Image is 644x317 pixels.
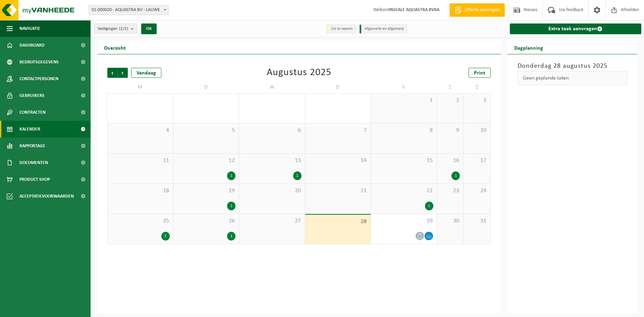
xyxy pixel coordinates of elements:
[243,127,302,134] span: 6
[239,81,305,93] td: W
[267,68,331,78] div: Augustus 2025
[173,81,239,93] td: D
[119,27,128,31] count: (2/2)
[374,157,433,164] span: 15
[177,157,236,164] span: 12
[227,232,235,241] div: 1
[19,104,46,121] span: Contracten
[111,127,170,134] span: 4
[293,171,302,180] div: 1
[19,138,45,154] span: Rapportage
[309,218,368,225] span: 28
[437,81,464,93] td: Z
[19,20,40,37] span: Navigatie
[440,97,460,104] span: 2
[19,54,59,70] span: Bedrijfsgegevens
[19,70,58,87] span: Contactpersonen
[243,187,302,195] span: 20
[177,217,236,225] span: 26
[89,5,169,15] span: 01-000020 - AQUASTRA BV - LAUWE
[374,97,433,104] span: 1
[19,171,50,188] span: Product Shop
[469,68,491,78] a: Print
[374,127,433,134] span: 8
[118,68,128,78] span: Volgende
[243,157,302,164] span: 13
[19,188,74,205] span: Acceptatievoorwaarden
[374,187,433,195] span: 22
[107,68,117,78] span: Vorige
[94,23,137,34] button: Vestigingen(2/2)
[374,217,433,225] span: 29
[19,154,48,171] span: Documenten
[510,23,642,34] a: Extra taak aanvragen
[518,61,628,71] h3: Donderdag 28 augustus 2025
[371,81,437,93] td: V
[388,7,439,12] strong: PASCALE AQUASTRA BVBA
[89,5,168,15] span: 01-000020 - AQUASTRA BV - LAUWE
[111,157,170,164] span: 11
[243,217,302,225] span: 27
[309,187,368,195] span: 21
[227,171,235,180] div: 1
[19,87,45,104] span: Gebruikers
[227,202,235,210] div: 1
[111,217,170,225] span: 25
[463,7,501,13] span: Offerte aanvragen
[440,217,460,225] span: 30
[161,232,170,241] div: 2
[107,81,173,93] td: M
[440,157,460,164] span: 16
[19,121,40,138] span: Kalender
[467,217,487,225] span: 31
[467,157,487,164] span: 17
[474,70,485,76] span: Print
[177,187,236,195] span: 19
[305,81,371,93] td: D
[464,81,490,93] td: Z
[467,127,487,134] span: 10
[440,127,460,134] span: 9
[467,187,487,195] span: 24
[111,187,170,195] span: 18
[440,187,460,195] span: 23
[326,24,356,34] li: Uit te voeren
[451,171,460,180] div: 1
[507,41,550,54] h2: Dagplanning
[425,202,433,210] div: 1
[98,24,128,34] span: Vestigingen
[131,68,161,78] div: Vandaag
[309,157,368,164] span: 14
[97,41,132,54] h2: Overzicht
[467,97,487,104] span: 3
[518,71,628,85] div: Geen geplande taken
[141,23,157,34] button: OK
[19,37,45,54] span: Dashboard
[449,3,505,17] a: Offerte aanvragen
[360,24,407,34] li: Afgewerkt en afgemeld
[177,127,236,134] span: 5
[309,127,368,134] span: 7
